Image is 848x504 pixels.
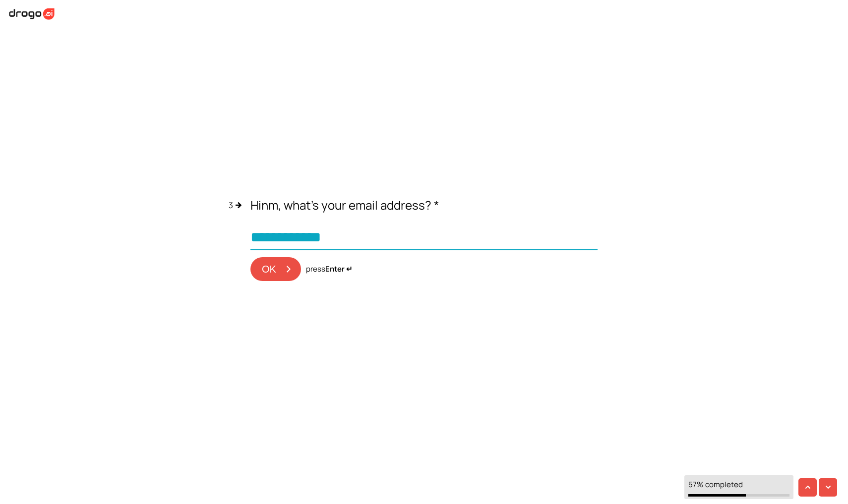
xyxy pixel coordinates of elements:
p: Hi nm , what's your email address? * [250,197,598,213]
p: OK [262,262,276,277]
strong: Enter ↵ [325,264,353,274]
p: 57 % completed [688,478,789,492]
span: 3 [229,197,233,213]
p: press [306,262,353,276]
